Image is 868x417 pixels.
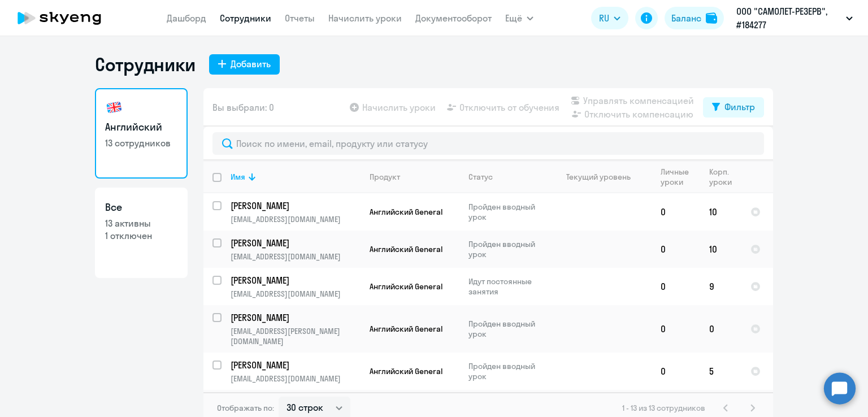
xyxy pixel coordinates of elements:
[95,53,196,76] h1: Сотрудники
[599,11,609,25] span: RU
[700,268,741,305] td: 9
[652,193,700,231] td: 0
[468,276,546,297] p: Идут постоянные занятия
[736,5,841,32] p: ООО "САМОЛЕТ-РЕЗЕРВ", #184277
[370,366,442,376] span: Английский General
[706,12,717,24] img: balance
[370,207,442,217] span: Английский General
[591,7,628,29] button: RU
[105,137,177,149] p: 13 сотрудников
[231,311,360,324] a: [PERSON_NAME]
[555,172,651,182] div: Текущий уровень
[231,199,360,212] a: [PERSON_NAME]
[709,167,734,187] div: Корп. уроки
[700,353,741,390] td: 5
[105,98,123,116] img: english
[105,120,177,134] h3: Английский
[231,274,360,286] a: [PERSON_NAME]
[105,217,177,229] p: 13 активны
[370,324,442,334] span: Английский General
[370,281,442,292] span: Английский General
[212,101,274,114] span: Вы выбрали: 0
[505,11,522,25] span: Ещё
[231,289,360,299] p: [EMAIL_ADDRESS][DOMAIN_NAME]
[231,311,358,324] p: [PERSON_NAME]
[415,12,492,24] a: Документооборот
[105,200,177,215] h3: Все
[671,11,701,25] div: Баланс
[105,229,177,242] p: 1 отключен
[231,274,358,286] p: [PERSON_NAME]
[212,132,764,155] input: Поиск по имени, email, продукту или статусу
[231,172,245,182] div: Имя
[285,12,315,24] a: Отчеты
[95,188,188,278] a: Все13 активны1 отключен
[167,12,206,24] a: Дашборд
[231,214,360,224] p: [EMAIL_ADDRESS][DOMAIN_NAME]
[622,403,705,413] span: 1 - 13 из 13 сотрудников
[652,305,700,353] td: 0
[566,172,631,182] div: Текущий уровень
[468,319,546,339] p: Пройден вводный урок
[709,167,741,187] div: Корп. уроки
[468,361,546,381] p: Пройден вводный урок
[665,7,724,29] button: Балансbalance
[231,237,358,249] p: [PERSON_NAME]
[468,202,546,222] p: Пройден вводный урок
[231,359,360,371] a: [PERSON_NAME]
[231,373,360,384] p: [EMAIL_ADDRESS][DOMAIN_NAME]
[231,251,360,262] p: [EMAIL_ADDRESS][DOMAIN_NAME]
[370,244,442,254] span: Английский General
[652,268,700,305] td: 0
[703,97,764,118] button: Фильтр
[652,353,700,390] td: 0
[209,54,280,75] button: Добавить
[724,100,755,114] div: Фильтр
[370,172,459,182] div: Продукт
[652,231,700,268] td: 0
[370,172,400,182] div: Продукт
[231,57,271,71] div: Добавить
[95,88,188,179] a: Английский13 сотрудников
[231,237,360,249] a: [PERSON_NAME]
[468,172,493,182] div: Статус
[231,359,358,371] p: [PERSON_NAME]
[661,167,692,187] div: Личные уроки
[661,167,700,187] div: Личные уроки
[231,172,360,182] div: Имя
[700,231,741,268] td: 10
[731,5,858,32] button: ООО "САМОЛЕТ-РЕЗЕРВ", #184277
[217,403,274,413] span: Отображать по:
[220,12,271,24] a: Сотрудники
[468,172,546,182] div: Статус
[700,193,741,231] td: 10
[231,326,360,346] p: [EMAIL_ADDRESS][PERSON_NAME][DOMAIN_NAME]
[231,199,358,212] p: [PERSON_NAME]
[700,305,741,353] td: 0
[468,239,546,259] p: Пройден вводный урок
[328,12,402,24] a: Начислить уроки
[505,7,533,29] button: Ещё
